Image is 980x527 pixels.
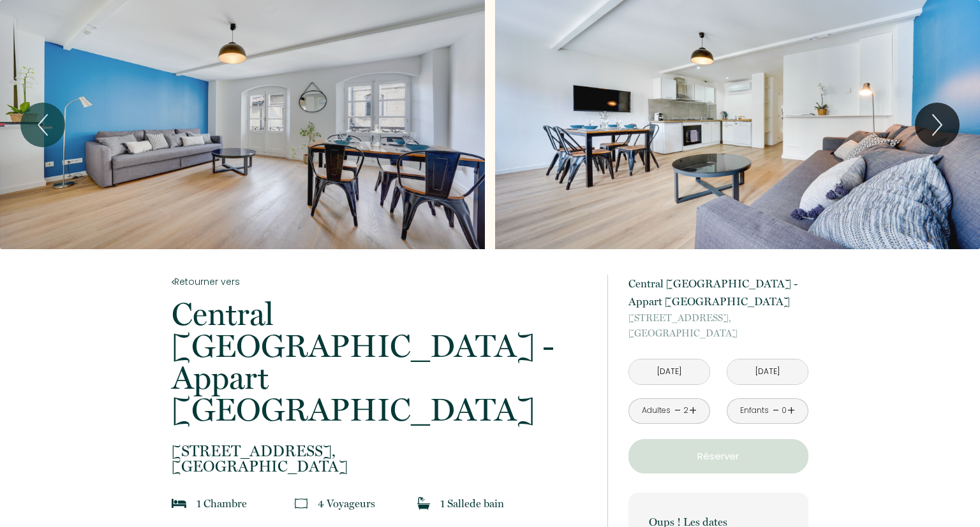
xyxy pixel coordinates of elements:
a: + [787,401,795,421]
input: Départ [727,359,808,384]
div: Adultes [642,405,671,417]
a: Retourner vers [172,275,590,289]
p: 1 Salle de bain [440,495,504,512]
p: [GEOGRAPHIC_DATA] [628,310,808,341]
div: 0 [781,405,787,417]
p: [GEOGRAPHIC_DATA] [172,444,590,474]
div: 2 [682,405,688,417]
span: [STREET_ADDRESS], [172,444,590,459]
p: Réserver [633,449,804,464]
button: Next [915,103,960,147]
img: guests [295,497,308,510]
p: 1 Chambre [197,495,247,512]
p: Central [GEOGRAPHIC_DATA] - Appart [GEOGRAPHIC_DATA] [628,275,808,310]
a: - [674,401,681,421]
div: Enfants [740,405,769,417]
input: Arrivée [629,359,709,384]
button: Réserver [628,439,808,473]
button: Previous [20,103,65,147]
a: + [689,401,697,421]
a: - [773,401,780,421]
p: 4 Voyageur [318,495,375,512]
span: s [371,497,375,510]
p: Central [GEOGRAPHIC_DATA] - Appart [GEOGRAPHIC_DATA] [172,298,590,426]
span: [STREET_ADDRESS], [628,310,808,326]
